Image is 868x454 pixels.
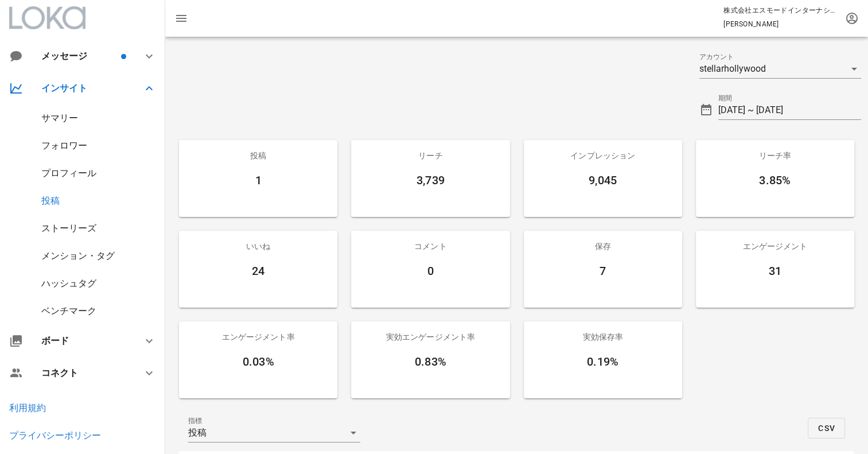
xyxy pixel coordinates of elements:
button: CSV [808,418,845,439]
div: 31 [696,262,854,280]
a: 利用規約 [9,402,46,413]
div: 実効エンゲージメント率 [351,321,509,352]
div: 0.03% [179,352,337,371]
div: 投稿 [188,428,207,438]
div: 実効保存率 [524,321,682,352]
div: リーチ率 [696,140,854,171]
div: 保存 [524,231,682,262]
div: 9,045 [524,171,682,189]
div: インプレッション [524,140,682,171]
div: インサイト [41,83,129,94]
a: ハッシュタグ [41,278,96,289]
a: ベンチマーク [41,305,96,316]
div: リーチ [351,140,509,171]
div: コメント [351,231,509,262]
div: コネクト [41,367,129,378]
span: バッジ [121,54,126,59]
div: ボード [41,335,129,346]
div: 指標投稿 [188,424,360,442]
div: いいね [179,231,337,262]
p: [PERSON_NAME] [723,18,838,30]
a: サマリー [41,112,78,123]
span: CSV [818,424,835,433]
div: エンゲージメント [696,231,854,262]
div: メッセージ [41,51,119,61]
a: メンション・タグ [41,250,115,261]
div: エンゲージメント率 [179,321,337,352]
div: 0 [351,262,509,280]
a: プライバシーポリシー [9,430,101,441]
div: stellarhollywood [699,64,766,74]
p: 株式会社エスモードインターナショナル [723,5,838,16]
div: 24 [179,262,337,280]
div: 1 [179,171,337,189]
a: 投稿 [41,195,60,206]
div: 投稿 [179,140,337,171]
a: ストーリーズ [41,223,96,234]
a: プロフィール [41,168,96,179]
div: 7 [524,262,682,280]
div: アカウントstellarhollywood [699,60,861,78]
div: 0.83% [351,352,509,371]
div: 3,739 [351,171,509,189]
a: フォロワー [41,140,87,151]
div: 0.19% [524,352,682,371]
div: 3.85% [696,171,854,189]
